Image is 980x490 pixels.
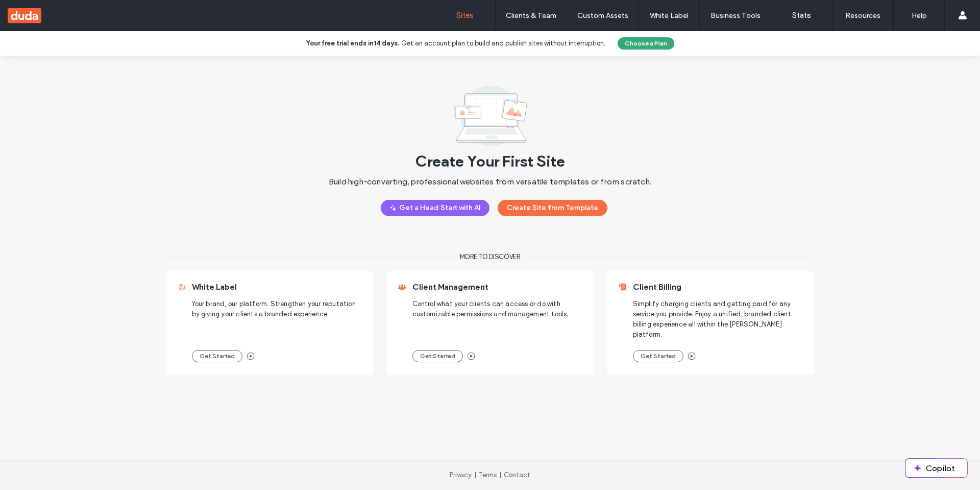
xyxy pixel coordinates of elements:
span: Control what your clients can access or do with customizable permissions and management tools. [412,299,583,340]
label: Sites [456,11,474,20]
span: Get an account plan to build and publish sites without interruption. [401,39,605,47]
button: Create Site from Template [498,200,607,216]
label: Resources [845,11,880,20]
span: | [474,471,476,479]
label: Stats [792,11,811,20]
span: Create Your First Site [415,146,565,177]
span: White Label [192,282,237,292]
a: Terms [479,471,497,479]
a: Contact [504,471,530,479]
button: Get Started [633,350,683,362]
span: Client Management [412,282,488,292]
button: Get Started [192,350,242,362]
button: Copilot [905,459,967,477]
button: Get Started [412,350,463,362]
span: Build high-converting, professional websites from versatile templates or from scratch. [329,177,651,200]
button: Get a Head Start with AI [381,200,489,216]
label: Custom Assets [577,11,628,20]
button: Choose a Plan [618,37,674,50]
label: Clients & Team [506,11,556,20]
label: Business Tools [710,11,761,20]
span: Client Billing [633,282,681,292]
b: Your free trial ends in . [306,39,399,47]
span: More to discover [460,252,521,262]
span: Your brand, our platform. Strengthen your reputation by giving your clients a branded experience. [192,299,363,340]
span: | [499,471,501,479]
span: Simplify charging clients and getting paid for any service you provide. Enjoy a unified, branded ... [633,299,804,340]
label: White Label [650,11,689,20]
a: Privacy [450,471,472,479]
b: 14 days [374,39,398,47]
label: Help [912,11,927,20]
